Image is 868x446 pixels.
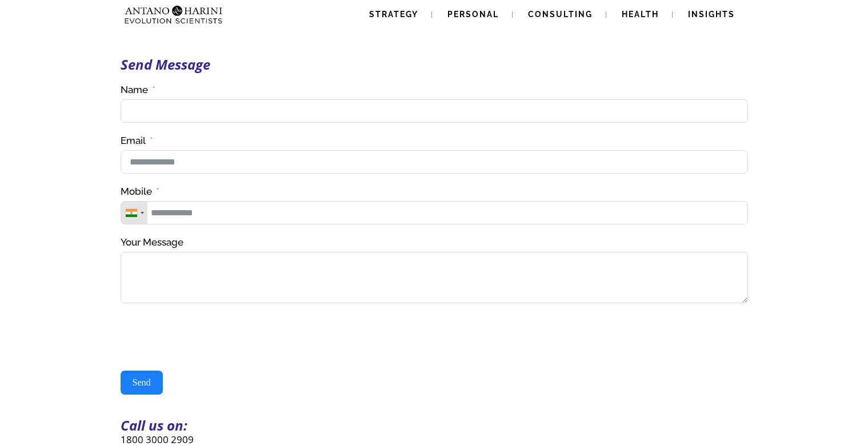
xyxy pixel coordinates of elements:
p: 1800 3000 2909 [121,433,748,446]
span: Insights [688,10,735,19]
strong: Call us on: [121,416,187,435]
div: Telephone country code [121,202,147,224]
textarea: Your Message [121,252,748,303]
label: Email [121,134,153,147]
label: Mobile [121,185,159,198]
label: Your Message [121,236,183,249]
button: Send [121,371,163,395]
iframe: reCAPTCHA [121,315,294,359]
span: Health [622,10,659,19]
input: Email [121,150,748,174]
input: Mobile [121,201,748,224]
label: Name [121,83,155,97]
strong: Send Message [121,55,210,74]
span: Consulting [528,10,593,19]
span: Personal [447,10,499,19]
span: Strategy [369,10,418,19]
